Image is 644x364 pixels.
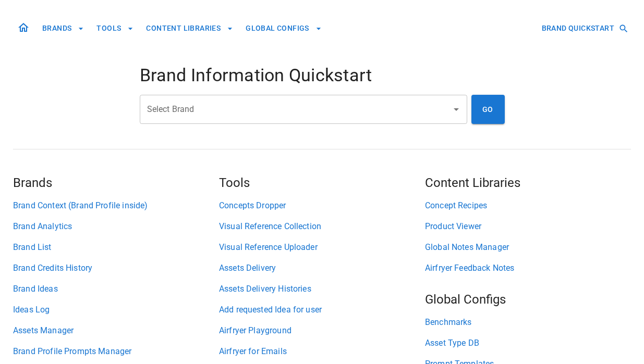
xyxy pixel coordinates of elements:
a: Add requested Idea for user [219,304,425,316]
h5: Tools [219,174,425,191]
a: Benchmarks [425,316,631,329]
a: Brand Context (Brand Profile inside) [13,199,219,212]
a: Brand Credits History [13,262,219,274]
a: Asset Type DB [425,337,631,349]
h5: Brands [13,174,219,191]
button: GLOBAL CONFIGS [241,19,326,38]
a: Brand Ideas [13,283,219,295]
a: Concept Recipes [425,199,631,212]
h5: Content Libraries [425,174,631,191]
button: TOOLS [92,19,138,38]
a: Airfryer for Emails [219,345,425,358]
a: Assets Delivery [219,262,425,274]
a: Concepts Dropper [219,199,425,212]
button: GO [471,95,505,124]
a: Assets Manager [13,324,219,337]
a: Airfryer Feedback Notes [425,262,631,274]
a: Brand Analytics [13,220,219,233]
button: Open [449,102,464,117]
a: Global Notes Manager [425,241,631,254]
a: Ideas Log [13,304,219,316]
a: Visual Reference Collection [219,220,425,233]
a: Brand Profile Prompts Manager [13,345,219,358]
button: BRANDS [38,19,88,38]
button: BRAND QUICKSTART [538,19,631,38]
a: Product Viewer [425,220,631,233]
a: Brand List [13,241,219,254]
button: CONTENT LIBRARIES [142,19,237,38]
h5: Global Configs [425,291,631,308]
a: Assets Delivery Histories [219,283,425,295]
a: Airfryer Playground [219,324,425,337]
a: Visual Reference Uploader [219,241,425,254]
h4: Brand Information Quickstart [140,65,505,86]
